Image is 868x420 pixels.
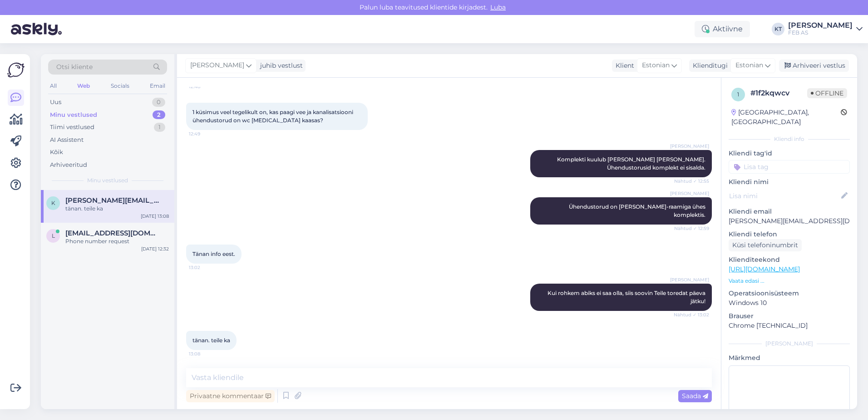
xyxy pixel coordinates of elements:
[807,88,847,98] span: Offline
[729,340,850,348] div: [PERSON_NAME]
[488,3,508,11] span: Luba
[65,205,169,213] div: tänan. teile ka
[729,149,850,158] p: Kliendi tag'id
[547,290,707,305] span: Kui rohkem abiks ei saa olla, siis soovin Teile toredat päeva jätku!
[186,390,275,402] div: Privaatne kommentaar
[50,148,63,157] div: Kõik
[670,276,709,283] span: [PERSON_NAME]
[779,60,849,72] div: Arhiveeri vestlus
[674,178,709,185] span: Nähtud ✓ 12:55
[772,23,784,35] div: KT
[735,60,763,70] span: Estonian
[153,110,165,120] div: 2
[729,311,850,321] p: Brauser
[7,61,25,79] img: Askly Logo
[50,123,94,132] div: Tiimi vestlused
[612,61,634,70] div: Klient
[56,62,93,72] span: Otsi kliente
[189,350,223,357] span: 13:08
[729,207,850,216] p: Kliendi email
[689,61,728,70] div: Klienditugi
[729,255,850,265] p: Klienditeekond
[729,160,850,174] input: Lisa tag
[642,60,670,70] span: Estonian
[141,245,169,252] div: [DATE] 12:32
[729,177,850,187] p: Kliendi nimi
[750,88,807,99] div: # 1f2kqwcv
[788,22,863,36] a: [PERSON_NAME]FEB AS
[729,239,802,251] div: Küsi telefoninumbrit
[50,98,61,107] div: Uus
[50,110,97,120] div: Minu vestlused
[48,80,59,92] div: All
[189,264,223,271] span: 13:02
[154,123,165,132] div: 1
[189,130,223,137] span: 12:49
[189,83,223,90] span: 12:48
[192,337,230,344] span: tänan. teile ka
[50,160,87,170] div: Arhiveeritud
[50,135,84,145] div: AI Assistent
[674,311,709,318] span: Nähtud ✓ 13:02
[65,237,169,245] div: Phone number request
[729,230,850,239] p: Kliendi telefon
[670,143,709,150] span: [PERSON_NAME]
[141,213,169,220] div: [DATE] 13:08
[729,135,850,143] div: Kliendi info
[695,21,750,37] div: Aktiivne
[682,392,708,400] span: Saada
[729,216,850,226] p: [PERSON_NAME][EMAIL_ADDRESS][DOMAIN_NAME]
[52,232,55,239] span: L
[569,203,707,218] span: Ühendustorud on [PERSON_NAME]-raamiga ühes komplektis.
[192,250,235,257] span: Tänan info eest.
[729,353,850,363] p: Märkmed
[737,91,739,98] span: 1
[152,98,165,107] div: 0
[557,156,707,171] span: Komplekti kuulub [PERSON_NAME] [PERSON_NAME]. Ühendustorusid komplekt ei sisalda.
[192,109,355,124] span: 1 küsimus veel tegelikult on, kas paagi vee ja kanalisatsiooni ühendustorud on wc [MEDICAL_DATA] ...
[670,190,709,197] span: [PERSON_NAME]
[674,225,709,232] span: Nähtud ✓ 12:59
[109,80,131,92] div: Socials
[65,196,160,205] span: karl.masing@hotmail.com
[256,61,303,70] div: juhib vestlust
[190,60,244,70] span: [PERSON_NAME]
[729,298,850,308] p: Windows 10
[788,29,853,36] div: FEB AS
[729,321,850,330] p: Chrome [TECHNICAL_ID]
[148,80,167,92] div: Email
[729,277,850,285] p: Vaata edasi ...
[788,22,853,29] div: [PERSON_NAME]
[51,200,55,206] span: k
[87,176,128,185] span: Minu vestlused
[75,80,92,92] div: Web
[729,191,839,201] input: Lisa nimi
[729,289,850,298] p: Operatsioonisüsteem
[65,229,160,237] span: Lallkristel96@gmail.com
[729,265,800,273] a: [URL][DOMAIN_NAME]
[731,108,841,127] div: [GEOGRAPHIC_DATA], [GEOGRAPHIC_DATA]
